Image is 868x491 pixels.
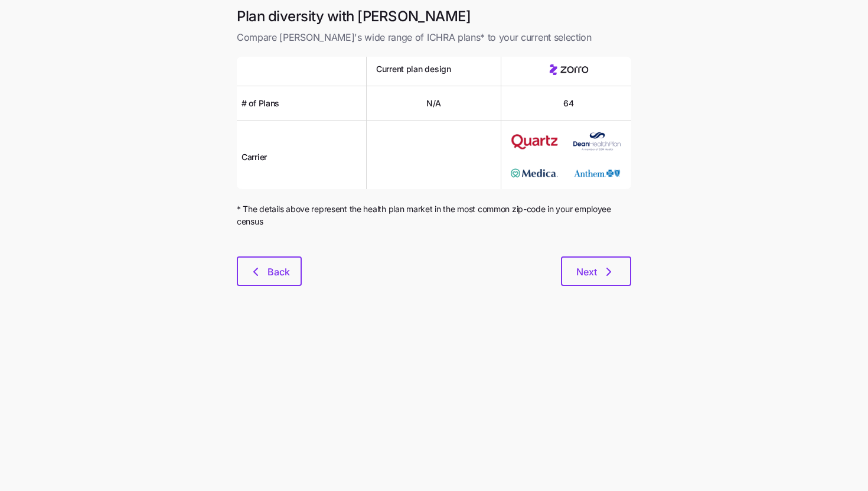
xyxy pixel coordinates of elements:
span: Back [267,265,290,279]
img: Carrier [573,162,621,184]
button: Next [561,256,631,286]
span: Next [576,265,597,279]
span: 64 [563,97,573,109]
span: # of Plans [242,97,279,109]
img: Carrier [511,162,558,184]
span: N/A [426,97,441,109]
img: Carrier [511,130,558,152]
img: Carrier [573,130,621,152]
span: Carrier [242,151,267,163]
span: Compare [PERSON_NAME]'s wide range of ICHRA plans* to your current selection [237,30,631,45]
button: Back [237,256,302,286]
h1: Plan diversity with [PERSON_NAME] [237,7,631,25]
span: * The details above represent the health plan market in the most common zip-code in your employee... [237,203,631,227]
span: Current plan design [376,63,451,75]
